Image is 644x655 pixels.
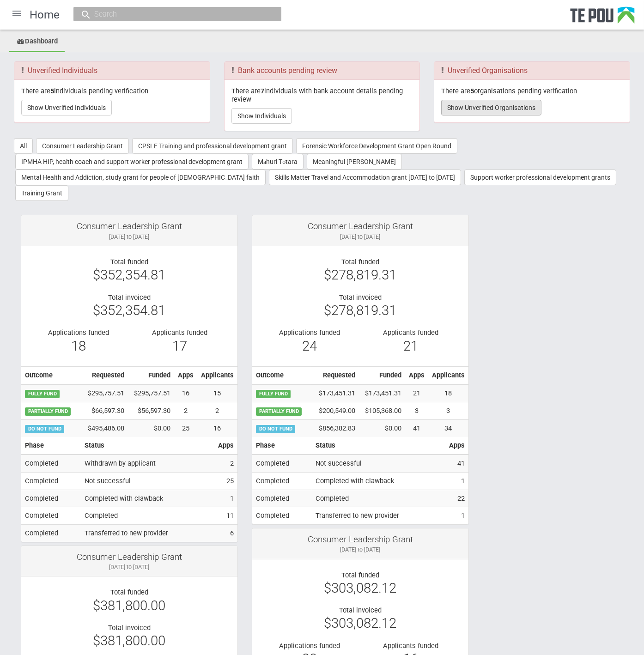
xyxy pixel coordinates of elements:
th: Funded [359,366,405,384]
div: Total invoiced [28,624,231,632]
div: Consumer Leadership Grant [28,222,231,230]
button: Training Grant [15,185,68,201]
th: Phase [21,437,81,455]
div: $352,354.81 [28,271,231,279]
button: Mental Health and Addiction, study grant for people of [DEMOGRAPHIC_DATA] faith [15,170,266,185]
td: 21 [405,384,428,402]
td: $173,451.31 [359,384,405,402]
td: Completed [252,455,312,472]
td: Completed [252,490,312,507]
div: Total invoiced [259,293,462,302]
td: 41 [445,455,468,472]
td: 1 [445,472,468,490]
td: $0.00 [359,419,405,437]
button: Māhuri Tōtara [252,154,304,170]
th: Funded [128,366,174,384]
td: Completed [21,525,81,542]
div: $303,082.12 [259,619,462,627]
td: $105,368.00 [359,402,405,419]
span: FULLY FUND [256,390,291,398]
div: [DATE] to [DATE] [259,233,462,241]
h3: Unverified Individuals [21,67,203,75]
td: 18 [428,384,468,402]
div: Applicants funded [136,328,224,337]
td: Completed [252,507,312,524]
h3: Unverified Organisations [441,67,623,75]
td: Completed [21,507,81,525]
p: There are individuals pending verification [21,87,203,95]
td: 34 [428,419,468,437]
th: Phase [252,437,312,455]
td: $856,382.83 [311,419,359,437]
td: 15 [197,384,237,402]
td: 1 [445,507,468,524]
td: 16 [197,419,237,437]
th: Apps [405,366,428,384]
th: Requested [311,366,359,384]
td: Completed with clawback [81,490,214,507]
button: Consumer Leadership Grant [36,138,129,154]
th: Outcome [252,366,311,384]
div: Total funded [28,588,231,596]
button: Forensic Workforce Development Grant Open Round [296,138,457,154]
div: [DATE] to [DATE] [28,233,231,241]
div: $303,082.12 [259,584,462,592]
td: Completed [312,490,445,507]
td: Not successful [312,455,445,472]
td: Completed [21,490,81,507]
td: Not successful [81,472,214,490]
div: Applications funded [266,328,353,337]
td: 1 [214,490,237,507]
div: Applicants funded [367,642,455,650]
div: $381,800.00 [28,637,231,645]
div: Total funded [259,258,462,266]
span: DO NOT FUND [256,425,295,433]
td: 2 [174,402,197,419]
td: $295,757.51 [80,384,128,402]
td: $495,486.08 [80,419,128,437]
button: Show Individuals [231,108,292,124]
td: 2 [197,402,237,419]
th: Apps [445,437,468,455]
td: 22 [445,490,468,507]
p: There are organisations pending verification [441,87,623,95]
div: $352,354.81 [28,306,231,315]
td: 3 [428,402,468,419]
td: $66,597.30 [80,402,128,419]
div: Applications funded [35,328,122,337]
td: Transferred to new provider [81,525,214,542]
b: 5 [470,87,474,95]
button: Show Unverified Individuals [21,100,112,115]
td: $56,597.30 [128,402,174,419]
span: PARTIALLY FUND [25,407,71,416]
div: Applications funded [266,642,353,650]
th: Applicants [197,366,237,384]
div: Consumer Leadership Grant [259,222,462,230]
div: 18 [35,342,122,350]
th: Applicants [428,366,468,384]
td: Completed [81,507,214,525]
div: 21 [367,342,455,350]
input: Search [91,9,254,19]
a: Dashboard [9,32,65,52]
div: $278,819.31 [259,271,462,279]
span: FULLY FUND [25,390,60,398]
div: Consumer Leadership Grant [28,553,231,561]
div: Consumer Leadership Grant [259,535,462,544]
button: Support worker professional development grants [464,170,616,185]
div: Total funded [28,258,231,266]
button: Meaningful [PERSON_NAME] [307,154,402,170]
div: [DATE] to [DATE] [259,546,462,554]
th: Apps [174,366,197,384]
div: 24 [266,342,353,350]
button: Skills Matter Travel and Accommodation grant [DATE] to [DATE] [269,170,461,185]
th: Outcome [21,366,80,384]
div: Total invoiced [259,606,462,614]
div: $381,800.00 [28,601,231,610]
div: Applicants funded [367,328,455,337]
td: $173,451.31 [311,384,359,402]
td: Completed [21,472,81,490]
td: 3 [405,402,428,419]
div: Total funded [259,571,462,579]
span: DO NOT FUND [25,425,64,433]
